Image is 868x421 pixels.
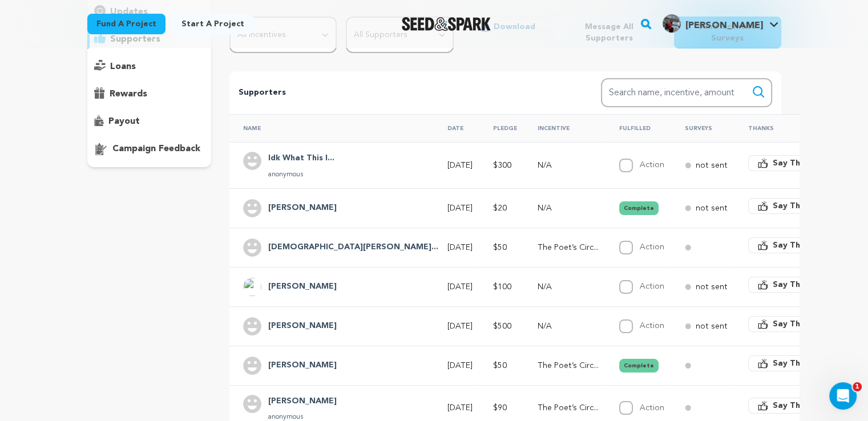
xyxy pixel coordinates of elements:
button: loans [87,58,212,76]
span: Say Thanks [773,400,818,411]
span: Say Thanks [773,318,818,330]
div: Abigail B.'s Profile [663,14,762,33]
label: Action [640,161,664,169]
p: [DATE] [447,281,473,293]
span: $50 [493,362,507,370]
span: Say Thanks [773,279,818,290]
h4: Idk What This Is [268,152,334,165]
p: rewards [110,87,147,101]
img: user.png [243,199,261,217]
span: 1 [853,382,862,391]
button: Say Thanks [748,398,828,414]
button: Complete [619,201,659,215]
h4: Jacob [268,395,337,408]
th: Thanks [734,114,835,142]
th: Incentive [524,114,605,142]
p: loans [110,60,136,74]
img: d58b8397c56cce82.jpg [663,14,681,33]
p: Supporters [239,86,564,100]
p: not sent [696,203,728,214]
p: The Poet’s Circle [538,242,599,253]
button: campaign feedback [87,140,212,158]
p: N/A [538,203,599,214]
span: Say Thanks [773,157,818,169]
span: $50 [493,244,507,252]
p: [DATE] [447,402,473,414]
p: [DATE] [447,203,473,214]
span: Say Thanks [773,240,818,251]
p: N/A [538,160,599,171]
p: [DATE] [447,242,473,253]
p: N/A [538,321,599,332]
img: ACg8ocIGACgp-cEZ4qJ-POBuDxlBaOMAhQT4DNEILYO7icYE5ipIBESh=s96-c [243,278,261,296]
p: [DATE] [447,160,473,171]
h4: Annie [268,359,337,373]
span: Say Thanks [773,358,818,369]
p: The Poet’s Circle [538,360,599,371]
p: N/A [538,281,599,293]
a: Abigail B.'s Profile [660,12,781,33]
span: [PERSON_NAME] [685,21,762,30]
span: Say Thanks [773,200,818,212]
p: anonymous [268,170,334,179]
button: Say Thanks [748,155,828,171]
th: Surveys [671,114,734,142]
button: Say Thanks [748,316,828,332]
input: Search name, incentive, amount [601,78,772,107]
label: Action [640,322,664,330]
span: $500 [493,322,511,330]
span: $100 [493,283,511,291]
img: user.png [243,238,261,257]
th: Name [229,114,434,142]
span: $20 [493,204,507,212]
p: payout [108,115,140,128]
button: Say Thanks [748,198,828,214]
label: Action [640,282,664,290]
p: [DATE] [447,360,473,371]
button: Complete [619,359,659,373]
label: Action [640,404,664,412]
button: Say Thanks [748,277,828,293]
th: Pledge [479,114,524,142]
img: user.png [243,317,261,335]
iframe: Intercom live chat [829,382,857,410]
h4: Ingaglio Maria [268,280,337,294]
span: $300 [493,161,511,169]
img: user.png [243,395,261,413]
img: user.png [243,152,261,170]
a: Fund a project [87,14,165,34]
a: Seed&Spark Homepage [402,17,491,31]
label: Action [640,243,664,251]
th: Date [434,114,479,142]
button: Say Thanks [748,355,828,371]
p: not sent [696,160,728,171]
p: campaign feedback [112,142,200,156]
p: not sent [696,281,728,293]
th: Fulfilled [605,114,671,142]
span: Abigail B.'s Profile [660,12,781,36]
img: Seed&Spark Logo Dark Mode [402,17,491,31]
img: user.png [243,357,261,375]
button: Say Thanks [748,237,828,253]
p: The Poet’s Circle [538,402,599,414]
button: payout [87,112,212,131]
h4: Monica [268,319,337,333]
p: not sent [696,321,728,332]
h4: Christian Morant [268,241,438,254]
span: $90 [493,404,507,412]
p: [DATE] [447,321,473,332]
h4: Emily [268,201,337,215]
a: Start a project [172,14,253,34]
button: rewards [87,85,212,103]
